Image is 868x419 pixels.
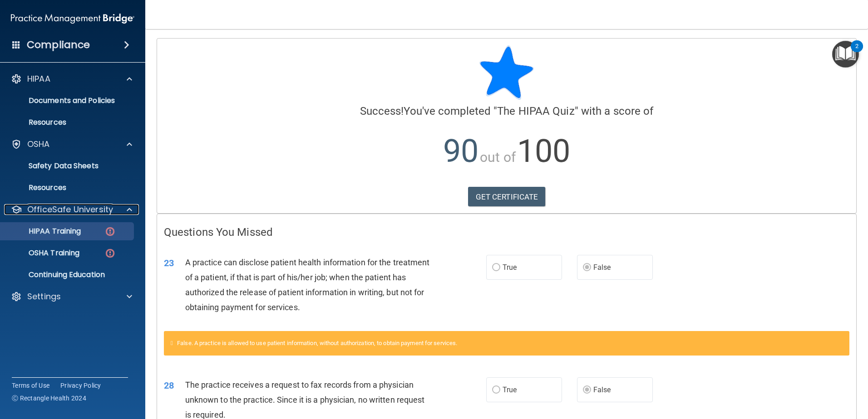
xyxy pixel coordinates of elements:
[27,73,50,84] p: HIPAA
[11,291,132,302] a: Settings
[492,387,500,394] input: True
[479,45,534,100] img: blue-star-rounded.9d042014.png
[503,263,517,272] span: True
[468,187,546,207] a: GET CERTIFICATE
[6,248,79,258] p: OSHA Training
[11,139,132,150] a: OSHA
[583,264,591,271] input: False
[164,380,174,391] span: 28
[503,385,517,394] span: True
[855,46,858,58] div: 2
[497,105,574,117] span: The HIPAA Quiz
[27,139,50,150] p: OSHA
[593,263,611,272] span: False
[832,41,859,68] button: Open Resource Center, 2 new notifications
[104,226,116,237] img: danger-circle.6113f641.png
[583,387,591,394] input: False
[6,96,130,105] p: Documents and Policies
[164,258,174,268] span: 23
[6,183,130,192] p: Resources
[11,204,132,215] a: OfficeSafe University
[6,118,130,127] p: Resources
[517,132,570,170] span: 100
[593,385,611,394] span: False
[104,248,116,259] img: danger-circle.6113f641.png
[11,10,134,28] img: PMB logo
[185,258,430,312] span: A practice can disclose patient health information for the treatment of a patient, if that is par...
[164,226,849,238] h4: Questions You Missed
[27,291,61,302] p: Settings
[480,149,516,165] span: out of
[12,394,86,403] span: Ⓒ Rectangle Health 2024
[164,105,849,117] h4: You've completed " " with a score of
[177,340,457,346] span: False. A practice is allowed to use patient information, without authorization, to obtain payment...
[6,227,81,236] p: HIPAA Training
[443,132,478,170] span: 90
[27,204,113,215] p: OfficeSafe University
[6,270,130,279] p: Continuing Education
[12,381,49,390] a: Terms of Use
[492,264,500,271] input: True
[11,73,132,84] a: HIPAA
[6,161,130,171] p: Safety Data Sheets
[27,39,90,51] h4: Compliance
[60,381,101,390] a: Privacy Policy
[823,356,857,391] iframe: Drift Widget Chat Controller
[360,105,404,117] span: Success!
